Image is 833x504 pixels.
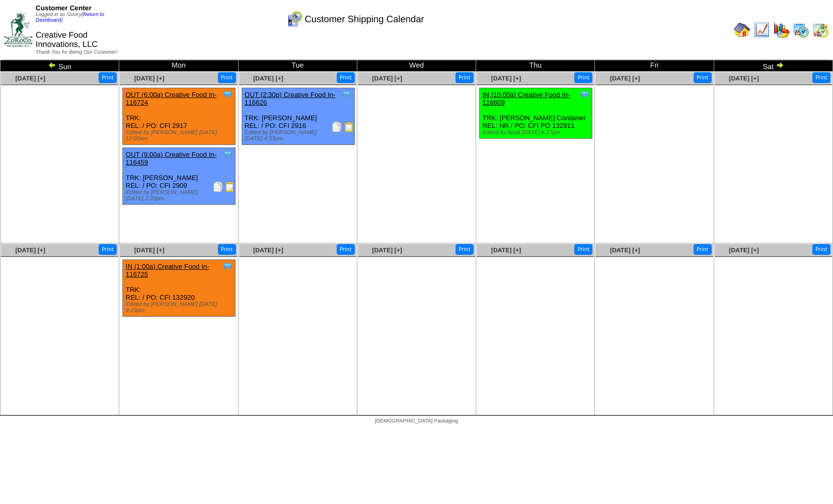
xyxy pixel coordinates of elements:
[245,129,354,142] div: Edited by [PERSON_NAME] [DATE] 4:33pm
[337,72,355,83] button: Print
[332,122,342,132] img: Packing Slip
[123,88,235,145] div: TRK: REL: / PO: CFI 2917
[694,244,712,255] button: Print
[125,189,235,202] div: Edited by [PERSON_NAME] [DATE] 2:20pm
[337,244,355,255] button: Print
[480,88,592,139] div: TRK: [PERSON_NAME] Container REL: NR / PO: CFI PO 132911
[245,91,336,106] a: OUT (2:30p) Creative Food In-116626
[455,244,474,255] button: Print
[714,60,832,72] td: Sat
[223,89,233,100] img: Tooltip
[482,129,592,136] div: Edited by Bpali [DATE] 6:17pm
[574,72,592,83] button: Print
[15,247,45,254] a: [DATE] [+]
[223,149,233,159] img: Tooltip
[372,247,402,254] a: [DATE] [+]
[125,301,235,314] div: Edited by [PERSON_NAME] [DATE] 9:23pm
[238,60,357,72] td: Tue
[476,60,595,72] td: Thu
[793,22,809,38] img: calendarprod.gif
[99,244,117,255] button: Print
[812,72,830,83] button: Print
[1,60,119,72] td: Sun
[134,247,164,254] a: [DATE] [+]
[574,244,592,255] button: Print
[610,75,640,82] a: [DATE] [+]
[36,12,104,23] a: (Return to Dashboard)
[776,61,784,69] img: arrowright.gif
[253,75,283,82] a: [DATE] [+]
[36,4,91,12] span: Customer Center
[753,22,770,38] img: line_graph.gif
[218,244,236,255] button: Print
[48,61,56,69] img: arrowleft.gif
[455,72,474,83] button: Print
[15,75,45,82] a: [DATE] [+]
[123,148,235,205] div: TRK: [PERSON_NAME] REL: / PO: CFI 2909
[225,182,235,192] img: Bill of Lading
[357,60,476,72] td: Wed
[491,75,521,82] a: [DATE] [+]
[610,247,640,254] a: [DATE] [+]
[213,182,223,192] img: Packing Slip
[372,75,402,82] a: [DATE] [+]
[36,12,104,23] span: Logged in as Sstory
[134,75,164,82] a: [DATE] [+]
[812,244,830,255] button: Print
[773,22,790,38] img: graph.gif
[305,14,424,25] span: Customer Shipping Calendar
[36,50,118,55] span: Thank You for Being Our Customer!
[123,260,235,317] div: TRK: REL: / PO: CFI 132920
[4,12,33,47] img: ZoRoCo_Logo(Green%26Foil)%20jpg.webp
[694,72,712,83] button: Print
[223,261,233,271] img: Tooltip
[729,75,759,82] a: [DATE] [+]
[125,151,216,166] a: OUT (9:00a) Creative Food In-116459
[344,122,354,132] img: Bill of Lading
[491,247,521,254] a: [DATE] [+]
[729,247,759,254] a: [DATE] [+]
[218,72,236,83] button: Print
[482,91,570,106] a: IN (10:00a) Creative Food In-116609
[812,22,829,38] img: calendarinout.gif
[125,91,216,106] a: OUT (6:00a) Creative Food In-116724
[579,89,590,100] img: Tooltip
[125,263,209,278] a: IN (1:00a) Creative Food In-116725
[125,129,235,142] div: Edited by [PERSON_NAME] [DATE] 12:00am
[99,72,117,83] button: Print
[119,60,238,72] td: Mon
[242,88,354,145] div: TRK: [PERSON_NAME] REL: / PO: CFI 2916
[286,11,303,27] img: calendarcustomer.gif
[341,89,352,100] img: Tooltip
[36,31,98,49] span: Creative Food Innovations, LLC
[734,22,750,38] img: home.gif
[595,60,714,72] td: Fri
[375,418,458,424] span: [DEMOGRAPHIC_DATA] Packaging
[253,247,283,254] a: [DATE] [+]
